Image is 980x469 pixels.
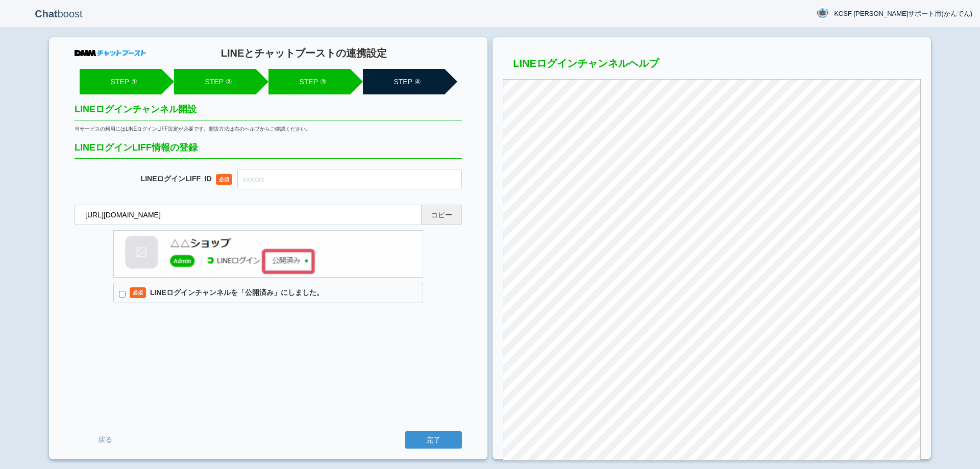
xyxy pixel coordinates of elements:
[119,291,126,298] input: 必須LINEログインチャンネルを「公開済み」にしました。
[237,169,462,189] input: xxxxxx
[80,69,161,94] li: STEP ①
[113,283,423,303] label: LINEログインチャンネルを「公開済み」にしました。
[363,69,445,94] li: STEP ④
[268,69,350,94] li: STEP ③
[405,431,462,449] input: 完了
[174,69,256,94] li: STEP ②
[35,8,57,19] b: Chat
[421,205,462,225] button: コピー
[146,47,462,59] h1: LINEとチャットブーストの連携設定
[75,175,237,183] dt: LINEログインLIFF_ID
[113,230,423,278] img: LINEログインチャンネル情報の登録確認
[75,105,462,120] h2: LINEログインチャンネル開設
[75,430,136,449] a: 戻る
[216,174,232,185] span: 必須
[75,143,462,159] h2: LINEログインLIFF情報の登録
[130,287,146,298] span: 必須
[75,50,146,56] img: DMMチャットブースト
[834,9,972,19] span: KCSF [PERSON_NAME]サポート用(かんでん)
[816,7,829,19] img: User Image
[503,58,921,74] h3: LINEログインチャンネルヘルプ
[75,126,462,133] div: 当サービスの利用にはLINEログインLIFF設定が必要です。開設方法は右のヘルプからご確認ください。
[8,1,110,27] p: boost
